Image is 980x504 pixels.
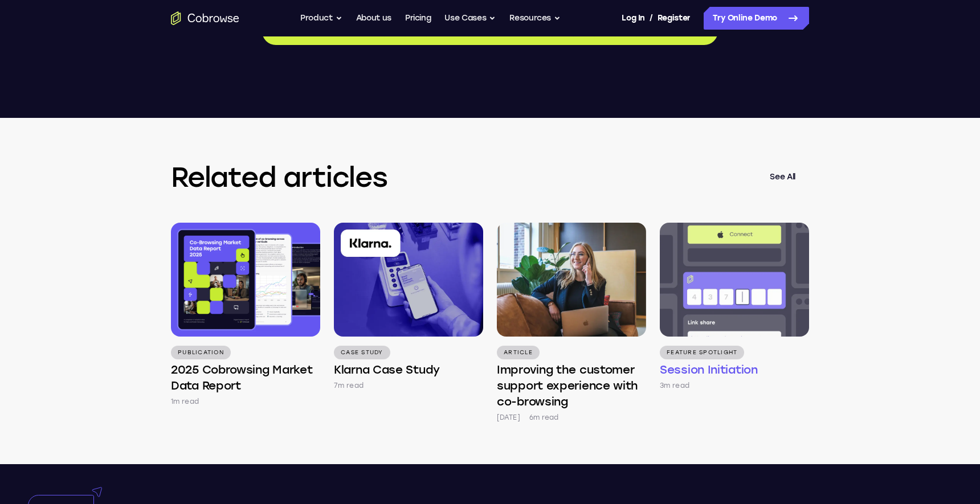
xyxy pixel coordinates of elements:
[497,412,520,423] p: [DATE]
[622,7,644,30] a: Log In
[660,346,744,359] p: Feature Spotlight
[334,362,440,378] h4: Klarna Case Study
[171,396,199,407] p: 1m read
[756,163,809,191] a: See All
[171,346,231,359] p: Publication
[334,223,483,391] a: Case Study Klarna Case Study 7m read
[497,362,646,409] h4: Improving the customer support experience with co-browsing
[171,11,239,25] a: Go to the home page
[658,7,691,30] a: Register
[650,11,653,25] span: /
[444,7,496,30] button: Use Cases
[171,159,756,195] h3: Related articles
[356,7,391,30] a: About us
[497,223,646,337] img: Improving the customer support experience with co-browsing
[300,7,342,30] button: Product
[171,362,320,394] h4: 2025 Cobrowsing Market Data Report
[171,223,320,407] a: Publication 2025 Cobrowsing Market Data Report 1m read
[660,380,689,391] p: 3m read
[171,223,320,337] img: 2025 Cobrowsing Market Data Report
[497,346,540,359] p: Article
[660,362,758,378] h4: Session Initiation
[497,223,646,423] a: Article Improving the customer support experience with co-browsing [DATE] 6m read
[405,7,431,30] a: Pricing
[334,346,390,359] p: Case Study
[529,412,559,423] p: 6m read
[704,7,809,30] a: Try Online Demo
[334,380,364,391] p: 7m read
[660,223,809,391] a: Feature Spotlight Session Initiation 3m read
[509,7,561,30] button: Resources
[334,223,483,337] img: Klarna Case Study
[660,223,809,337] img: Session Initiation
